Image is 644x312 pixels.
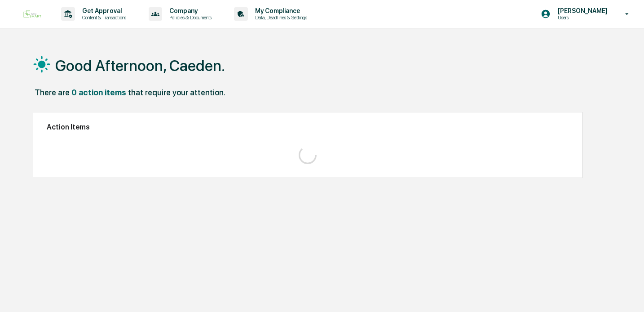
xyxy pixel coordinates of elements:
p: [PERSON_NAME] [551,7,612,14]
img: logo [22,9,43,19]
p: Company [162,7,216,14]
div: 0 action items [71,88,126,97]
div: that require your attention. [128,88,225,97]
h2: Action Items [47,123,569,131]
p: Policies & Documents [162,14,216,21]
p: My Compliance [248,7,312,14]
p: Users [551,14,612,21]
h1: Good Afternoon, Caeden. [55,57,225,75]
p: Content & Transactions [75,14,131,21]
p: Get Approval [75,7,131,14]
p: Data, Deadlines & Settings [248,14,312,21]
div: There are [35,88,70,97]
